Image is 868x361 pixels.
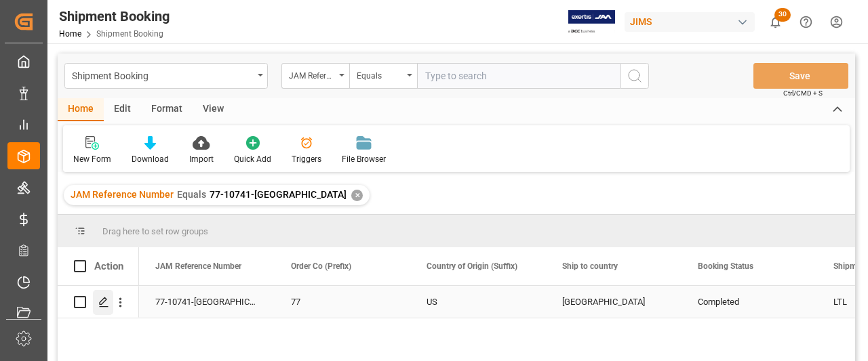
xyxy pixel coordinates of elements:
span: Country of Origin (Suffix) [427,261,517,271]
div: 77 [291,286,394,318]
div: View [193,98,234,121]
div: [GEOGRAPHIC_DATA] [562,286,665,318]
div: New Form [73,153,111,165]
div: Press SPACE to select this row. [58,286,139,318]
div: US [427,286,530,318]
div: Shipment Booking [72,66,253,83]
div: Edit [104,98,141,121]
div: Completed [698,286,801,318]
div: Shipment Booking [59,6,170,26]
button: Save [753,63,848,89]
span: Drag here to set row groups [102,226,208,236]
span: Ship to country [562,261,618,271]
div: Format [141,98,193,121]
button: open menu [281,63,349,89]
span: JAM Reference Number [155,261,241,271]
span: Equals [177,189,206,200]
span: 30 [774,8,791,22]
button: Help Center [791,7,821,37]
button: search button [620,63,649,89]
input: Type to search [417,63,620,89]
a: Home [59,29,81,39]
div: JIMS [625,12,755,32]
button: JIMS [625,9,760,35]
span: 77-10741-[GEOGRAPHIC_DATA] [210,189,347,200]
img: Exertis%20JAM%20-%20Email%20Logo.jpg_1722504956.jpg [568,10,615,34]
button: show 30 new notifications [760,7,791,37]
div: Download [132,153,169,165]
div: Triggers [292,153,321,165]
span: Order Co (Prefix) [291,261,351,271]
div: Home [58,98,104,121]
span: JAM Reference Number [71,189,174,200]
div: Quick Add [234,153,271,165]
div: 77-10741-[GEOGRAPHIC_DATA] [139,286,275,318]
span: Booking Status [698,261,753,271]
div: ✕ [351,190,363,201]
button: open menu [64,63,268,89]
span: Ctrl/CMD + S [783,88,823,98]
div: Equals [357,66,403,82]
div: File Browser [342,153,386,165]
button: open menu [349,63,417,89]
div: Action [94,260,123,272]
div: JAM Reference Number [289,66,335,82]
div: Import [189,153,214,165]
